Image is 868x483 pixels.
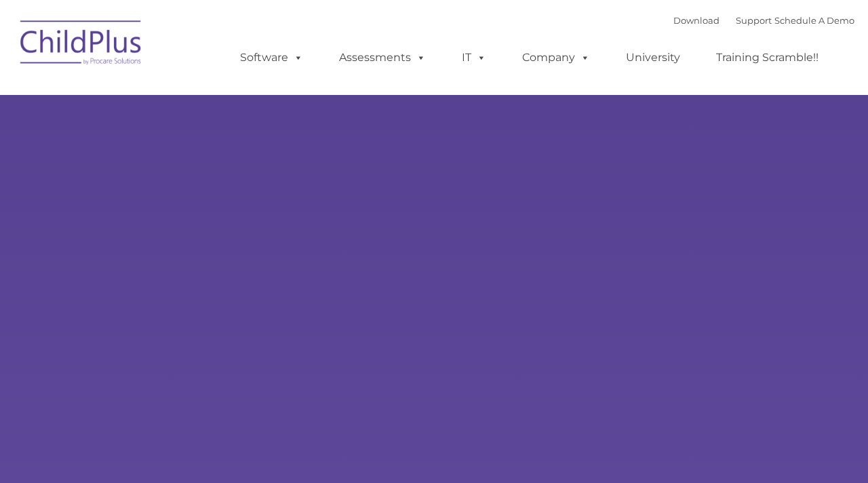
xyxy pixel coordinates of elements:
[703,44,832,71] a: Training Scramble!!
[448,44,500,71] a: IT
[226,44,317,71] a: Software
[736,15,772,26] a: Support
[325,44,439,71] a: Assessments
[774,15,854,26] a: Schedule A Demo
[14,11,149,79] img: ChildPlus by Procare Solutions
[509,44,604,71] a: Company
[673,15,854,26] font: |
[612,44,694,71] a: University
[673,15,719,26] a: Download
